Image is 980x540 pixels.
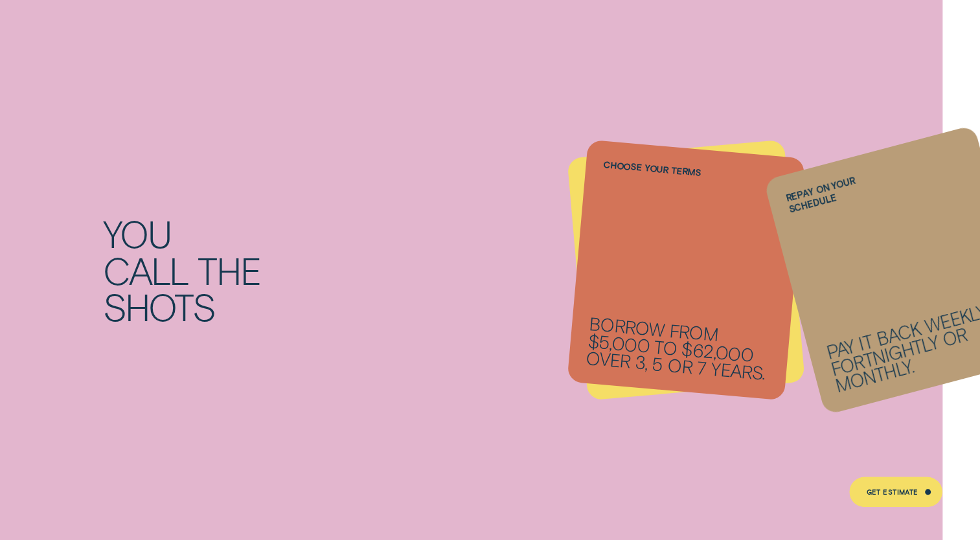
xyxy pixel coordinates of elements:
h2: You call the shots [98,215,490,325]
label: Repay on your schedule [784,167,888,216]
div: You call the shots [103,215,484,325]
a: Get Estimate [849,477,942,508]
